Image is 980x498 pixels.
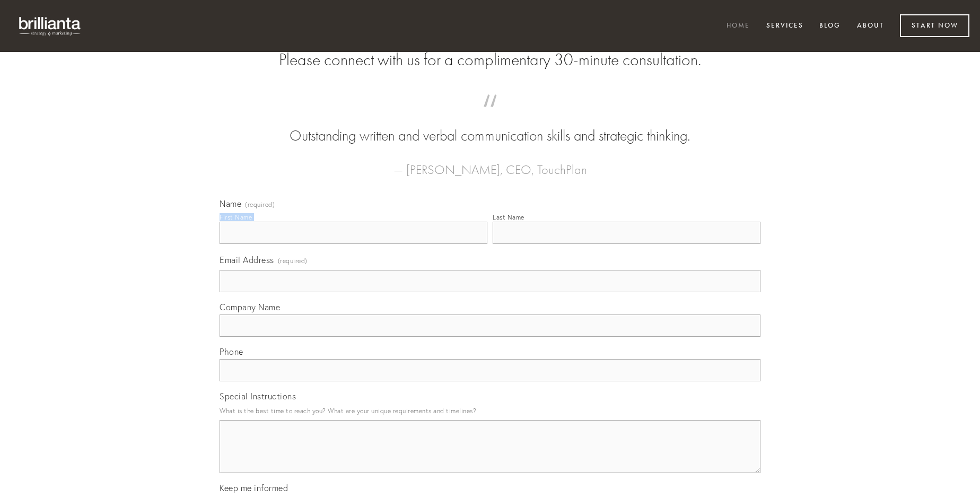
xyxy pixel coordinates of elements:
[220,213,252,221] div: First Name
[237,105,743,126] span: “
[278,254,308,268] span: (required)
[220,404,760,418] p: What is the best time to reach you? What are your unique requirements and timelines?
[759,18,810,35] a: Services
[220,255,274,265] span: Email Address
[812,18,847,35] a: Blog
[220,346,243,357] span: Phone
[237,105,743,146] blockquote: Outstanding written and verbal communication skills and strategic thinking.
[220,391,296,401] span: Special Instructions
[220,198,241,209] span: Name
[900,14,969,37] a: Start Now
[220,50,760,70] h2: Please connect with us for a complimentary 30-minute consultation.
[245,202,275,208] span: (required)
[11,11,90,41] img: brillianta - research, strategy, marketing
[720,18,757,35] a: Home
[493,213,524,221] div: Last Name
[220,302,280,312] span: Company Name
[220,483,288,493] span: Keep me informed
[237,146,743,180] figcaption: — [PERSON_NAME], CEO, TouchPlan
[850,18,891,35] a: About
